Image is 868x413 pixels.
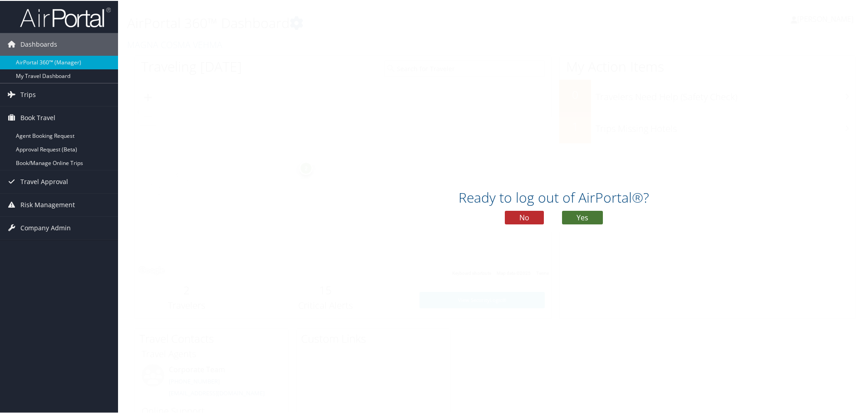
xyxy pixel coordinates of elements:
span: Dashboards [20,32,57,55]
button: No [505,210,544,224]
span: Book Travel [20,106,55,128]
img: airportal-logo.png [20,6,111,27]
button: Yes [562,210,603,224]
span: Risk Management [20,193,75,215]
span: Company Admin [20,216,71,238]
span: Travel Approval [20,170,68,192]
span: Trips [20,83,36,105]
